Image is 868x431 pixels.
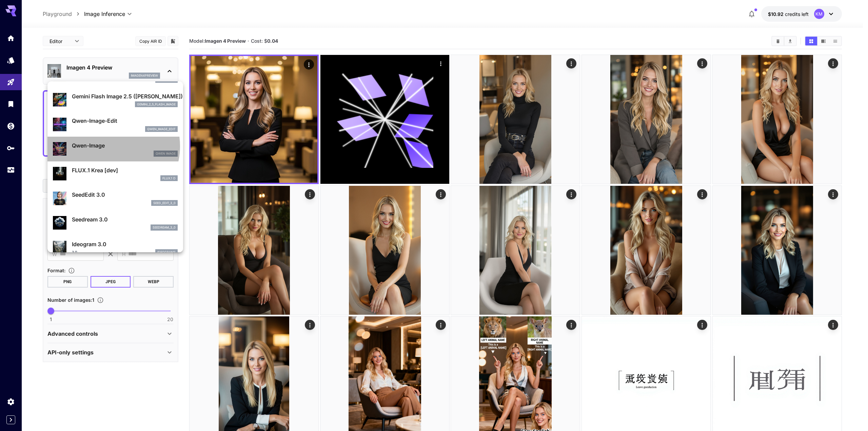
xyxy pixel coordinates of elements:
[162,176,176,181] p: FLUX.1 D
[53,139,178,159] div: Qwen-ImageQwen Image
[72,240,178,248] p: Ideogram 3.0
[72,166,178,174] p: FLUX.1 Krea [dev]
[53,188,178,209] div: SeedEdit 3.0seed_edit_3_0
[53,237,178,258] div: Ideogram 3.03.0ideogram3
[72,250,77,255] p: 3.0
[53,114,178,135] div: Qwen-Image-Editqwen_image_edit
[157,250,176,255] p: ideogram3
[153,201,176,205] p: seed_edit_3_0
[153,225,176,230] p: seedream_3_0
[72,191,178,199] p: SeedEdit 3.0
[53,213,178,233] div: Seedream 3.0seedream_3_0
[72,215,178,223] p: Seedream 3.0
[53,163,178,184] div: FLUX.1 Krea [dev]FLUX.1 D
[72,117,178,125] p: Qwen-Image-Edit
[137,102,176,107] p: gemini_2_5_flash_image
[147,127,176,132] p: qwen_image_edit
[53,90,178,110] div: Gemini Flash Image 2.5 ([PERSON_NAME])gemini_2_5_flash_image
[156,151,176,156] p: Qwen Image
[72,92,178,100] p: Gemini Flash Image 2.5 ([PERSON_NAME])
[72,141,178,150] p: Qwen-Image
